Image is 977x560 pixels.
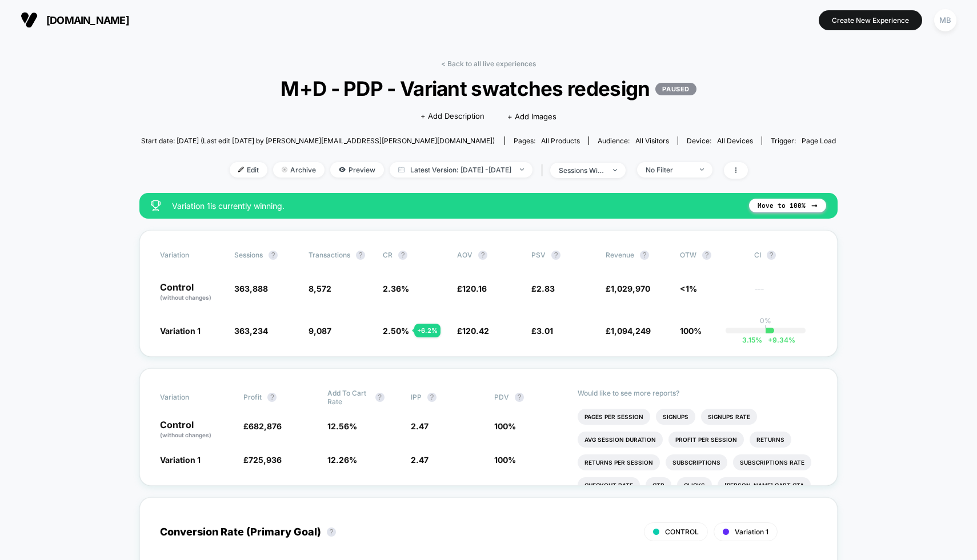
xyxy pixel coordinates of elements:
span: 2.47 [411,455,429,465]
li: Clicks [677,477,712,493]
span: Variation 1 [735,527,768,536]
button: ? [551,251,560,260]
span: 9.34 % [762,336,795,344]
span: Variation [160,251,223,260]
span: M+D - PDP - Variant swatches redesign [176,76,802,100]
span: 120.16 [462,284,487,293]
button: ? [356,251,365,260]
button: ? [427,393,437,402]
li: Returns [750,432,791,448]
span: Preview [330,162,384,178]
span: Variation 1 [160,326,201,336]
span: Edit [230,162,267,178]
div: Trigger: [771,136,836,145]
span: 8,572 [309,284,331,293]
span: £ [457,284,487,293]
span: 9,087 [309,326,331,336]
span: £ [243,421,282,431]
button: Create New Experience [819,10,922,30]
span: CONTROL [665,527,699,536]
button: ? [767,251,776,260]
p: Would like to see more reports? [578,389,817,397]
span: 3.01 [536,326,553,336]
span: £ [531,326,553,336]
img: edit [238,167,244,172]
button: Move to 100% [749,199,826,212]
img: end [282,167,287,172]
span: Variation 1 is currently winning. [172,201,738,211]
span: 3.15 % [742,336,762,344]
img: Visually logo [21,11,38,29]
span: Transactions [309,251,350,259]
span: £ [531,284,555,293]
span: 100% [680,326,702,336]
span: £ [243,455,282,465]
p: | [764,325,767,333]
span: Variation [160,389,223,406]
span: £ [606,284,650,293]
span: 363,234 [234,326,268,336]
span: all devices [717,136,753,145]
span: 12.26 % [327,455,357,465]
span: All Visitors [635,136,669,145]
span: 2.83 [536,284,555,293]
p: Control [160,420,232,440]
span: 725,936 [249,455,282,465]
li: Ctr [646,477,671,493]
span: (without changes) [160,432,211,438]
button: ? [478,251,487,260]
span: Variation 1 [160,455,201,465]
span: Start date: [DATE] (Last edit [DATE] by [PERSON_NAME][EMAIL_ADDRESS][PERSON_NAME][DOMAIN_NAME]) [141,136,495,145]
span: IPP [411,393,422,401]
button: ? [375,393,385,402]
div: Pages: [514,136,580,145]
span: PDV [494,393,509,401]
span: + Add Images [507,112,556,121]
li: Subscriptions Rate [733,454,811,470]
li: Subscriptions [666,454,727,470]
span: 2.47 [411,421,429,431]
span: (without changes) [160,294,211,301]
a: < Back to all live experiences [441,59,536,68]
li: Signups Rate [701,409,757,425]
span: OTW [680,251,743,260]
div: MB [934,9,956,31]
li: Returns Per Session [578,454,660,470]
span: 682,876 [249,421,282,431]
button: ? [640,251,649,260]
span: 1,094,249 [611,326,651,336]
img: calendar [398,167,405,172]
span: 120.42 [462,326,489,336]
span: + [768,336,772,344]
div: Audience: [598,136,669,145]
img: end [520,168,524,171]
li: Pages Per Session [578,409,650,425]
span: 12.56 % [327,421,357,431]
div: + 6.2 % [414,324,441,337]
span: £ [457,326,489,336]
span: Archive [273,162,325,178]
p: PAUSED [655,83,696,95]
span: <1% [680,284,697,293]
span: £ [606,326,651,336]
button: ? [327,527,336,537]
span: CR [383,251,393,259]
span: 2.36 % [383,284,409,293]
button: [DOMAIN_NAME] [17,11,133,29]
p: 0% [760,316,771,325]
span: Revenue [606,251,634,259]
li: Avg Session Duration [578,432,663,448]
span: PSV [531,251,546,259]
button: ? [398,251,407,260]
span: Sessions [234,251,263,259]
button: ? [267,393,277,402]
div: No Filter [646,166,691,174]
span: --- [754,285,817,302]
li: Checkout Rate [578,477,640,493]
li: Profit Per Session [668,432,744,448]
img: end [700,168,704,171]
button: ? [702,251,711,260]
span: CI [754,251,817,260]
li: Signups [656,409,695,425]
span: AOV [457,251,473,259]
